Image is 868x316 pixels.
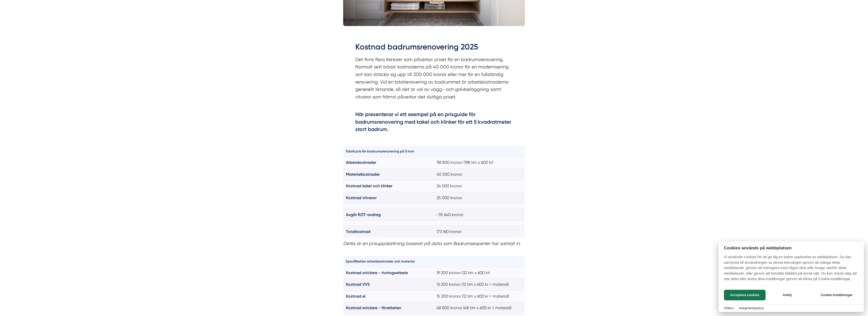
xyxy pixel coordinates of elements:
[815,290,859,300] button: Cookie-inställningar
[724,290,766,300] button: Acceptera cookies
[719,254,864,285] p: Vi använder cookies för att ge dig en bättre upplevelse av webbplatsen. Du kan samtycka till anvä...
[724,306,734,310] a: Villkor
[719,246,864,250] h2: Cookies används på webbplatsen
[739,306,764,310] a: Integritetspolicy
[767,290,807,300] button: Avböj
